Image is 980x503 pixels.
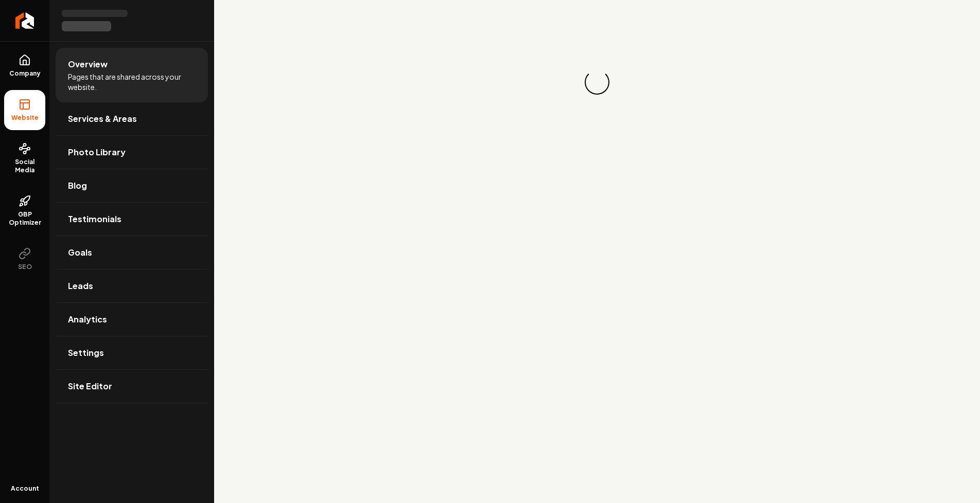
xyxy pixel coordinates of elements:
span: Settings [68,347,104,359]
a: GBP Optimizer [4,187,45,235]
span: Account [11,484,39,493]
a: Leads [56,270,208,302]
a: Company [4,46,45,86]
span: Website [7,114,43,122]
span: Overview [68,58,108,70]
span: Pages that are shared across your website. [68,71,196,92]
a: Goals [56,236,208,269]
span: GBP Optimizer [4,210,45,227]
span: Photo Library [68,146,126,158]
a: Analytics [56,303,208,336]
a: Social Media [4,134,45,183]
a: Site Editor [56,370,208,403]
button: SEO [4,239,45,279]
a: Photo Library [56,136,208,169]
span: Goals [68,246,92,259]
a: Services & Areas [56,102,208,135]
span: Company [5,69,45,78]
span: Blog [68,179,87,192]
a: Testimonials [56,203,208,236]
span: Site Editor [68,380,112,392]
a: Settings [56,336,208,369]
span: Testimonials [68,213,121,225]
span: Services & Areas [68,113,137,125]
span: Leads [68,280,93,292]
span: Analytics [68,313,107,326]
img: Rebolt Logo [15,12,34,29]
span: SEO [14,263,36,271]
div: Loading [585,70,609,95]
span: Social Media [4,158,45,174]
a: Blog [56,169,208,202]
